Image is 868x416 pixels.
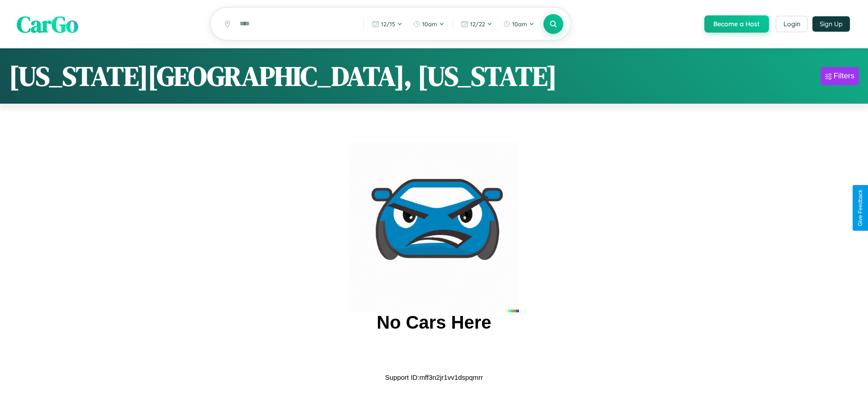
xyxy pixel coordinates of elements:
span: 10am [422,20,437,28]
span: 12 / 22 [470,20,485,28]
button: Login [776,16,808,32]
button: 12/22 [457,17,497,31]
div: Filters [834,72,854,81]
button: Filters [821,67,859,85]
div: Give Feedback [857,190,863,226]
span: CarGo [17,8,78,39]
img: car [349,142,519,312]
button: Sign Up [812,16,850,32]
button: Become a Host [704,15,769,33]
button: 10am [499,17,539,31]
h2: No Cars Here [377,312,491,333]
span: 10am [512,20,527,28]
span: 12 / 15 [381,20,395,28]
p: Support ID: mff3n2jr1vv1dspqmrr [385,371,483,383]
button: 10am [409,17,449,31]
button: 12/15 [368,17,407,31]
h1: [US_STATE][GEOGRAPHIC_DATA], [US_STATE] [9,57,557,95]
